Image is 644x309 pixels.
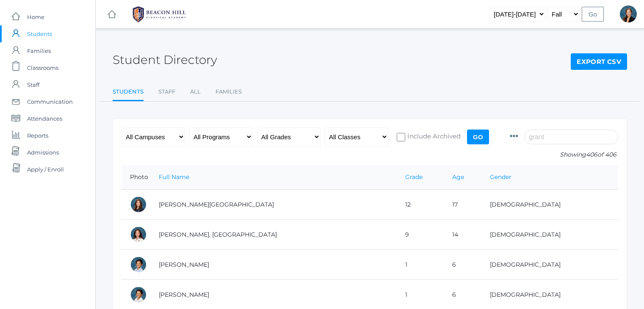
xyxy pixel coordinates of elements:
[27,110,62,127] span: Attendances
[150,220,397,250] td: [PERSON_NAME], [GEOGRAPHIC_DATA]
[397,250,444,280] td: 1
[444,250,481,280] td: 6
[467,130,489,144] input: Go
[130,286,147,303] div: Grayson Abrea
[27,76,39,93] span: Staff
[582,7,604,22] input: Go
[130,226,147,243] div: Phoenix Abdulla
[481,250,618,280] td: [DEMOGRAPHIC_DATA]
[481,190,618,220] td: [DEMOGRAPHIC_DATA]
[571,53,627,70] a: Export CSV
[444,190,481,220] td: 17
[150,190,397,220] td: [PERSON_NAME][GEOGRAPHIC_DATA]
[158,83,175,100] a: Staff
[510,150,618,159] p: Showing of 406
[490,173,511,181] a: Gender
[452,173,464,181] a: Age
[405,132,461,142] span: Include Archived
[159,173,189,181] a: Full Name
[130,256,147,273] div: Dominic Abrea
[150,250,397,280] td: [PERSON_NAME]
[130,196,147,213] div: Charlotte Abdulla
[397,220,444,250] td: 9
[397,190,444,220] td: 12
[397,133,405,141] input: Include Archived
[444,220,481,250] td: 14
[27,93,73,110] span: Communication
[481,220,618,250] td: [DEMOGRAPHIC_DATA]
[127,4,191,25] img: BHCALogos-05-308ed15e86a5a0abce9b8dd61676a3503ac9727e845dece92d48e8588c001991.png
[122,165,150,190] th: Photo
[620,6,637,22] div: Allison Smith
[27,127,48,144] span: Reports
[524,130,618,144] input: Filter by name
[27,144,59,161] span: Admissions
[27,59,58,76] span: Classrooms
[216,83,242,100] a: Families
[113,83,144,102] a: Students
[27,25,52,42] span: Students
[405,173,423,181] a: Grade
[27,42,51,59] span: Families
[586,151,597,158] span: 406
[27,8,44,25] span: Home
[113,53,217,66] h2: Student Directory
[190,83,201,100] a: All
[27,161,64,178] span: Apply / Enroll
